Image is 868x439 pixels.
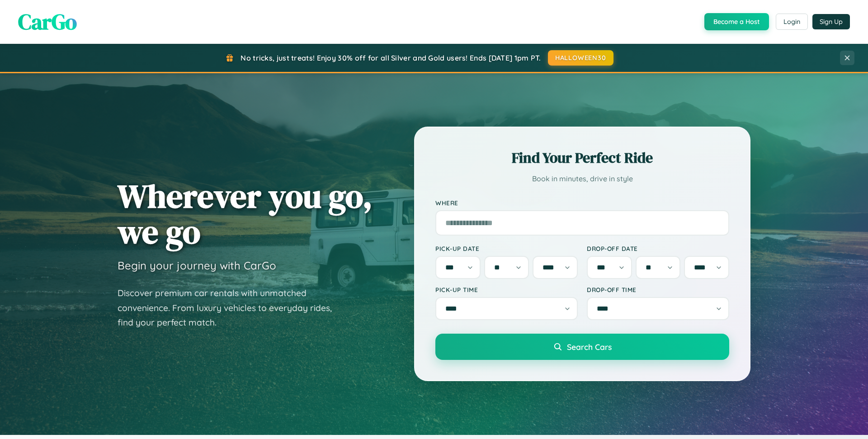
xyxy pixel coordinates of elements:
[435,172,729,185] p: Book in minutes, drive in style
[704,13,769,30] button: Become a Host
[548,50,613,66] button: HALLOWEEN30
[812,14,850,29] button: Sign Up
[118,259,276,272] h3: Begin your journey with CarGo
[435,245,578,252] label: Pick-up Date
[118,178,373,250] h1: Wherever you go, we go
[241,53,541,62] span: No tricks, just treats! Enjoy 30% off for all Silver and Gold users! Ends [DATE] 1pm PT.
[18,7,77,37] span: CarGo
[587,286,729,293] label: Drop-off Time
[776,14,808,30] button: Login
[435,286,578,293] label: Pick-up Time
[435,148,729,168] h2: Find Your Perfect Ride
[587,245,729,252] label: Drop-off Date
[435,334,729,360] button: Search Cars
[567,342,612,352] span: Search Cars
[435,199,729,207] label: Where
[118,286,344,330] p: Discover premium car rentals with unmatched convenience. From luxury vehicles to everyday rides, ...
